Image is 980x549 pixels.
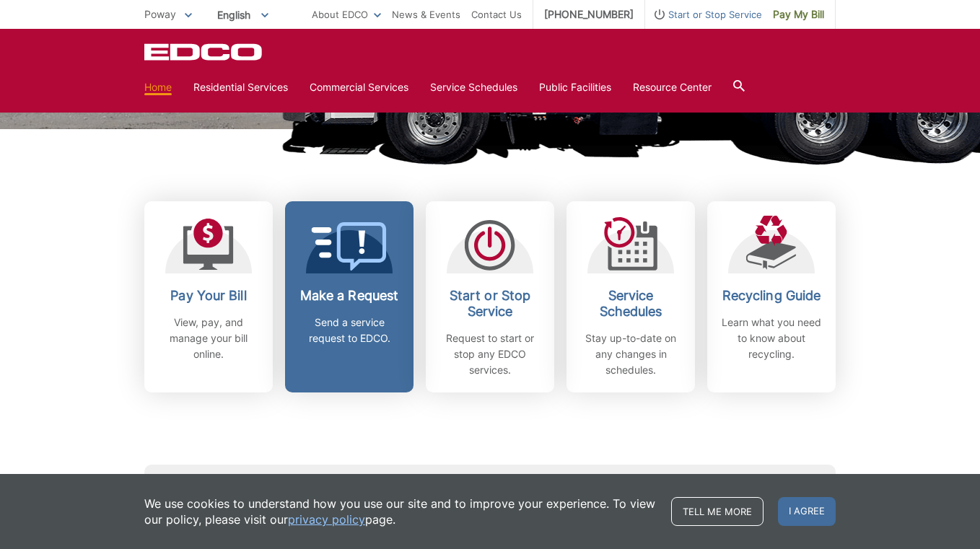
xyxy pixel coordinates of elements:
[155,288,262,304] h2: Pay Your Bill
[471,6,522,22] a: Contact Us
[671,497,764,526] a: Tell me more
[144,8,176,20] span: Poway
[206,3,279,27] span: English
[288,511,365,527] a: privacy policy
[144,201,273,392] a: Pay Your Bill View, pay, and manage your bill online.
[144,79,172,95] a: Home
[310,79,408,95] a: Commercial Services
[566,201,695,392] a: Service Schedules Stay up-to-date on any changes in schedules.
[193,79,288,95] a: Residential Services
[296,288,403,304] h2: Make a Request
[707,201,836,392] a: Recycling Guide Learn what you need to know about recycling.
[296,315,403,346] p: Send a service request to EDCO.
[633,79,712,95] a: Resource Center
[577,288,684,320] h2: Service Schedules
[437,288,543,320] h2: Start or Stop Service
[437,330,543,378] p: Request to start or stop any EDCO services.
[392,6,460,22] a: News & Events
[155,315,262,362] p: View, pay, and manage your bill online.
[577,330,684,378] p: Stay up-to-date on any changes in schedules.
[144,43,264,61] a: EDCD logo. Return to the homepage.
[430,79,517,95] a: Service Schedules
[144,496,657,527] p: We use cookies to understand how you use our site and to improve your experience. To view our pol...
[285,201,414,392] a: Make a Request Send a service request to EDCO.
[773,6,824,22] span: Pay My Bill
[539,79,611,95] a: Public Facilities
[312,6,381,22] a: About EDCO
